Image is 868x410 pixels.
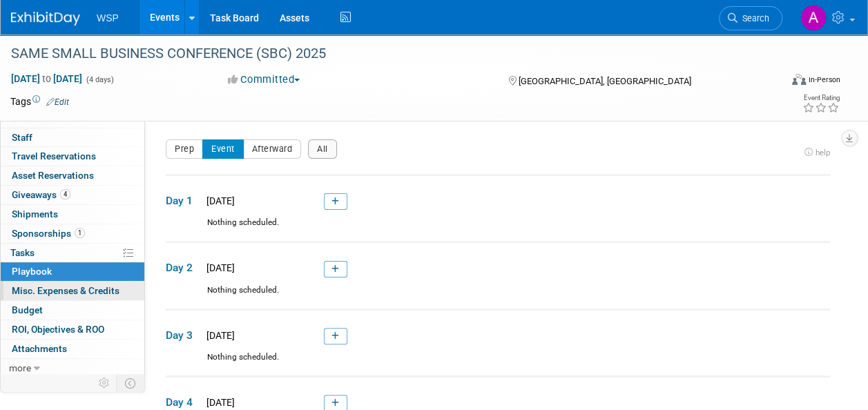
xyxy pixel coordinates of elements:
td: Personalize Event Tab Strip [93,374,117,392]
span: Tasks [10,247,35,258]
button: Event [202,139,244,159]
span: Day 3 [166,328,200,343]
td: Tags [10,95,69,108]
span: Travel Reservations [12,150,96,162]
span: help [816,148,830,157]
span: more [9,362,31,373]
span: Staff [12,132,32,143]
a: Tasks [1,244,144,262]
span: Misc. Expenses & Credits [12,285,119,296]
span: 1 [75,228,85,238]
span: Booth [12,113,55,124]
span: WSP [97,12,119,23]
span: [DATE] [202,262,235,273]
span: 4 [60,189,70,199]
span: Attachments [12,343,67,354]
span: Budget [12,304,43,315]
span: Day 2 [166,260,200,275]
a: more [1,359,144,378]
span: [DATE] [202,397,235,408]
a: Asset Reservations [1,166,144,185]
span: [GEOGRAPHIC_DATA], [GEOGRAPHIC_DATA] [519,76,691,86]
button: All [308,139,337,159]
a: Giveaways4 [1,186,144,204]
a: Travel Reservations [1,147,144,166]
a: ROI, Objectives & ROO [1,320,144,339]
button: Committed [223,72,305,87]
a: Sponsorships1 [1,224,144,243]
span: Giveaways [12,189,70,200]
span: (4 days) [85,75,114,84]
span: Day 1 [166,193,200,208]
span: [DATE] [DATE] [10,72,83,85]
span: Shipments [12,208,58,219]
span: Search [737,13,769,23]
button: Prep [166,139,203,159]
span: ROI, Objectives & ROO [12,324,104,335]
button: Afterward [243,139,302,159]
div: Nothing scheduled. [166,217,830,241]
div: Event Rating [802,95,840,101]
a: Edit [46,97,69,107]
div: In-Person [808,75,840,85]
img: Angela Jenness [800,5,827,31]
a: Playbook [1,262,144,281]
img: Format-Inperson.png [792,74,806,85]
span: Asset Reservations [12,170,94,181]
div: Nothing scheduled. [166,351,830,375]
a: Staff [1,128,144,147]
span: to [40,73,53,84]
a: Shipments [1,205,144,224]
div: Event Format [720,72,840,92]
span: [DATE] [202,195,235,206]
span: Playbook [12,266,52,277]
div: SAME SMALL BUSINESS CONFERENCE (SBC) 2025 [6,41,769,66]
span: Sponsorships [12,228,85,239]
a: Misc. Expenses & Credits [1,282,144,300]
a: Budget [1,301,144,320]
td: Toggle Event Tabs [117,374,145,392]
a: Attachments [1,340,144,358]
span: Day 4 [166,395,200,410]
img: ExhibitDay [11,12,80,26]
span: [DATE] [202,330,235,341]
a: Search [719,6,782,30]
div: Nothing scheduled. [166,284,830,309]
